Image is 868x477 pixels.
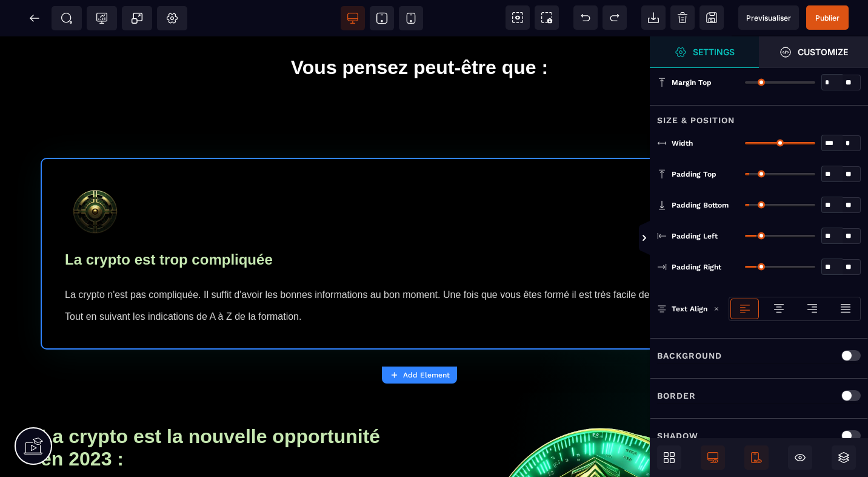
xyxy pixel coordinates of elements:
[61,12,73,24] span: SEO
[657,445,681,470] span: Open Blocks
[746,13,791,22] span: Previsualiser
[738,5,799,30] span: Preview
[672,231,718,241] span: Padding Left
[744,445,769,470] span: Mobile Only
[672,138,693,148] span: Width
[657,428,698,443] p: Shadow
[657,303,707,315] p: Text Align
[131,12,143,24] span: Popup
[657,388,696,403] p: Border
[506,5,530,30] span: View components
[788,445,812,470] span: Hide/Show Block
[650,105,868,127] div: Size & Position
[657,348,722,363] p: Background
[672,200,729,210] span: Padding Bottom
[65,209,774,238] h2: La crypto est trop compliquée
[701,445,725,470] span: Desktop Only
[832,445,856,470] span: Open Layers
[166,12,178,24] span: Setting Body
[382,367,457,384] button: Add Element
[672,78,712,87] span: Margin Top
[65,250,774,289] text: La crypto n'est pas compliquée. Il suffit d'avoir les bonnes informations au bon moment. Une fois...
[535,5,559,30] span: Screenshot
[798,47,848,56] strong: Customize
[713,306,719,312] img: loading
[41,14,798,49] h1: Vous pensez peut-être que :
[41,383,419,440] h1: La crypto est la nouvelle opportunité en 2023 :
[672,262,721,272] span: Padding Right
[650,36,759,68] span: Settings
[693,47,735,56] strong: Settings
[65,146,125,206] img: 440b4c3f75b3f645cd210b6e56057645_zeickn_icon_3d_futuristic_ultra_hd_gold_little_green_neon_01a719...
[403,371,450,379] strong: Add Element
[672,169,716,179] span: Padding Top
[815,13,840,22] span: Publier
[759,36,868,68] span: Open Style Manager
[96,12,108,24] span: Tracking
